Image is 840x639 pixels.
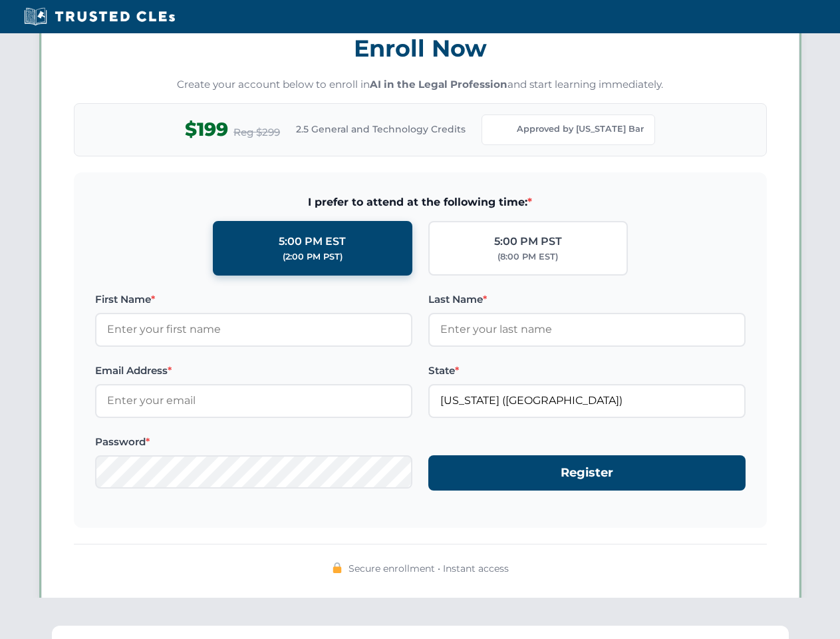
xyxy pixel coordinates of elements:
[283,250,343,264] div: (2:00 PM PST)
[428,292,746,308] label: Last Name
[494,233,562,250] div: 5:00 PM PST
[428,384,746,417] input: Florida (FL)
[517,122,644,136] span: Approved by [US_STATE] Bar
[95,313,412,346] input: Enter your first name
[279,233,346,250] div: 5:00 PM EST
[428,455,746,491] button: Register
[20,7,179,27] img: Trusted CLEs
[493,120,511,139] img: Florida Bar
[95,292,412,308] label: First Name
[233,124,280,140] span: Reg $299
[349,561,509,576] span: Secure enrollment • Instant access
[95,434,412,450] label: Password
[95,384,412,417] input: Enter your email
[497,250,558,264] div: (8:00 PM EST)
[95,194,746,211] span: I prefer to attend at the following time:
[74,77,767,93] p: Create your account below to enroll in and start learning immediately.
[370,78,507,91] strong: AI in the Legal Profession
[296,122,466,136] span: 2.5 General and Technology Credits
[428,313,746,346] input: Enter your last name
[95,363,412,379] label: Email Address
[332,562,343,573] img: 🔒
[74,27,767,69] h3: Enroll Now
[428,363,746,379] label: State
[185,114,228,144] span: $199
